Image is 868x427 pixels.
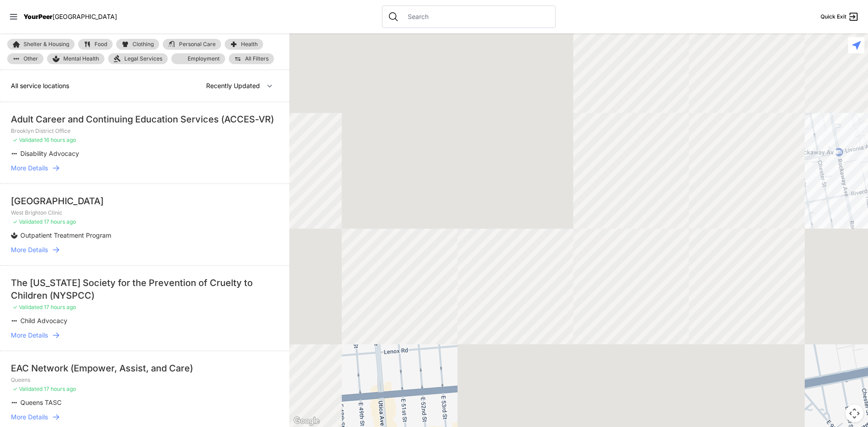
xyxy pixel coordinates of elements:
a: More Details [11,245,278,254]
a: All Filters [229,53,274,64]
span: Queens TASC [20,399,61,406]
div: The [US_STATE] Society for the Prevention of Cruelty to Children (NYSPCC) [11,277,278,302]
span: Employment [188,55,220,62]
span: ✓ Validated [13,218,42,225]
span: Child Advocacy [20,317,67,324]
span: More Details [11,331,48,340]
span: Food [94,42,107,47]
div: [GEOGRAPHIC_DATA] [11,195,278,207]
span: More Details [11,164,48,173]
a: Food [78,39,113,50]
span: Personal Care [179,42,216,47]
a: More Details [11,331,278,340]
span: Quick Exit [821,13,846,20]
input: Search [402,12,550,21]
a: More Details [11,413,278,422]
span: Health [241,42,258,47]
a: YourPeer[GEOGRAPHIC_DATA] [24,14,117,19]
span: ✓ Validated [13,304,42,310]
a: Personal Care [163,39,221,50]
a: More Details [11,164,278,173]
span: More Details [11,245,48,254]
img: Google [292,415,321,427]
span: ✓ Validated [13,385,42,392]
span: Legal Services [124,55,162,62]
p: Brooklyn District Office [11,127,278,135]
p: Queens [11,376,278,384]
span: Mental Health [63,55,99,62]
a: Clothing [116,39,159,50]
span: [GEOGRAPHIC_DATA] [52,13,117,20]
span: Shelter & Housing [24,42,69,47]
a: Quick Exit [821,11,859,22]
a: Other [7,53,43,64]
span: YourPeer [24,13,52,20]
button: Map camera controls [845,404,863,422]
span: 16 hours ago [44,136,76,143]
div: Adult Career and Continuing Education Services (ACCES-VR) [11,113,278,126]
a: Mental Health [47,53,104,64]
div: EAC Network (Empower, Assist, and Care) [11,362,278,375]
span: All service locations [11,82,69,89]
a: Employment [171,53,225,64]
span: All Filters [245,56,269,61]
span: 17 hours ago [44,385,76,392]
a: Legal Services [108,53,168,64]
span: Disability Advocacy [20,150,79,157]
span: 17 hours ago [44,218,76,225]
a: Open this area in Google Maps (opens a new window) [292,415,321,427]
a: Shelter & Housing [7,39,75,50]
span: Other [24,56,38,61]
a: Health [225,39,263,50]
span: Outpatient Treatment Program [20,231,111,239]
span: Clothing [132,42,154,47]
span: 17 hours ago [44,304,76,310]
p: West Brighton Clinic [11,209,278,216]
span: More Details [11,413,48,422]
span: ✓ Validated [13,136,42,143]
